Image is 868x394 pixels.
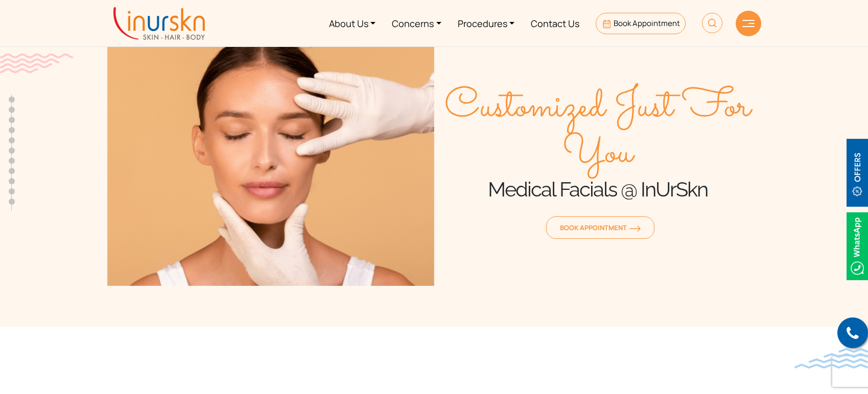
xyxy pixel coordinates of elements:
a: Concerns [384,4,450,42]
img: Whatsappicon [847,212,868,280]
a: Procedures [450,4,523,42]
a: About Us [321,4,384,42]
span: Book Appointment [560,223,641,232]
span: Book Appointment [614,18,680,29]
span: Customized Just For You [434,85,761,177]
a: Contact Us [523,4,588,42]
img: offerBt [847,139,868,207]
img: orange-arrow [629,226,641,232]
a: Book Appointmentorange-arrow [546,216,654,239]
a: Book Appointment [596,13,685,34]
img: inurskn-logo [113,7,205,40]
img: HeaderSearch [702,13,722,33]
a: Whatsappicon [847,240,868,251]
img: bluewave [794,348,868,368]
h1: Medical Facials @ InUrSkn [434,177,761,202]
img: hamLine.svg [742,20,755,27]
